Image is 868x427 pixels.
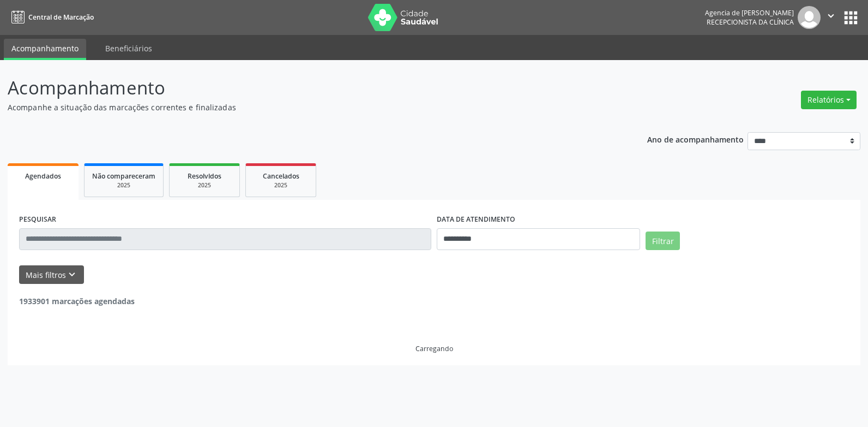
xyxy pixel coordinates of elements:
[437,211,515,228] label: DATA DE ATENDIMENTO
[8,102,605,113] p: Acompanhe a situação das marcações correntes e finalizadas
[801,91,857,109] button: Relatórios
[8,74,605,102] p: Acompanhamento
[8,8,94,26] a: Central de Marcação
[177,181,232,189] div: 2025
[415,344,453,353] div: Carregando
[4,39,86,60] a: Acompanhamento
[98,39,160,58] a: Beneficiários
[647,132,744,146] p: Ano de acompanhamento
[841,8,860,27] button: apps
[25,171,61,181] span: Agendados
[798,6,821,29] img: img
[646,232,680,250] button: Filtrar
[188,171,221,181] span: Resolvidos
[821,6,841,29] button: 
[92,171,155,181] span: Não compareceram
[705,8,794,17] div: Agencia de [PERSON_NAME]
[66,269,78,281] i: keyboard_arrow_down
[263,171,299,181] span: Cancelados
[707,17,794,27] span: Recepcionista da clínica
[28,13,94,22] span: Central de Marcação
[19,211,56,228] label: PESQUISAR
[825,10,837,22] i: 
[92,181,155,189] div: 2025
[19,296,135,306] strong: 1933901 marcações agendadas
[254,181,308,189] div: 2025
[19,265,84,284] button: Mais filtroskeyboard_arrow_down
